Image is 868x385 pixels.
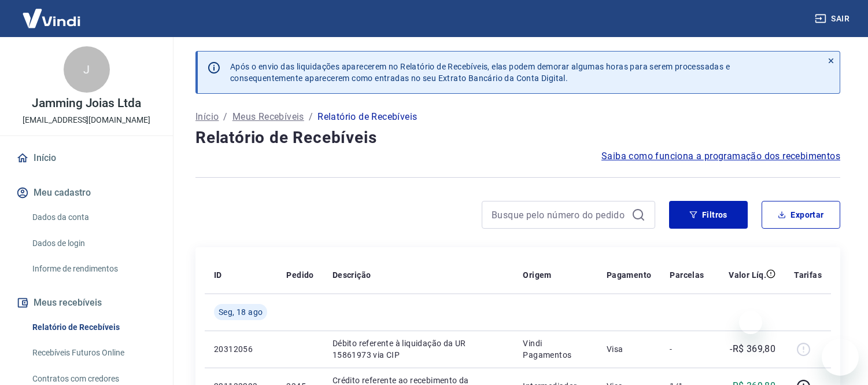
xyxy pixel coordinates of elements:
[286,269,313,281] p: Pedido
[729,269,766,281] p: Valor Líq.
[607,343,652,355] p: Visa
[14,290,159,316] button: Meus recebíveis
[333,338,505,361] p: Débito referente à liquidação da UR 15861973 via CIP
[14,145,159,171] a: Início
[14,1,89,36] img: Vindi
[28,341,159,365] a: Recebíveis Futuros Online
[230,61,730,84] p: Após o envio das liquidações aparecerem no Relatório de Recebíveis, elas podem demorar algumas ho...
[762,201,840,229] button: Exportar
[670,269,704,281] p: Parcelas
[219,306,263,318] span: Seg, 18 ago
[28,316,159,339] a: Relatório de Recebíveis
[607,269,652,281] p: Pagamento
[32,97,141,109] p: Jamming Joias Ltda
[214,343,268,355] p: 20312056
[195,126,840,149] h4: Relatório de Recebíveis
[28,232,159,255] a: Dados de login
[223,110,227,124] p: /
[730,342,775,356] p: -R$ 369,80
[822,339,859,376] iframe: Botão para abrir a janela de mensagens
[28,206,159,229] a: Dados da conta
[739,311,762,334] iframe: Fechar mensagem
[14,180,159,206] button: Meu cadastro
[317,110,417,124] p: Relatório de Recebíveis
[214,269,222,281] p: ID
[670,343,704,355] p: -
[23,114,150,126] p: [EMAIL_ADDRESS][DOMAIN_NAME]
[309,110,313,124] p: /
[492,206,627,223] input: Busque pelo número do pedido
[232,110,304,124] a: Meus Recebíveis
[333,269,371,281] p: Descrição
[28,257,159,281] a: Informe de rendimentos
[601,149,840,163] a: Saiba como funciona a programação dos recebimentos
[669,201,748,229] button: Filtros
[523,269,551,281] p: Origem
[812,8,854,30] button: Sair
[195,110,219,124] a: Início
[64,46,110,93] div: J
[794,269,822,281] p: Tarifas
[523,338,588,361] p: Vindi Pagamentos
